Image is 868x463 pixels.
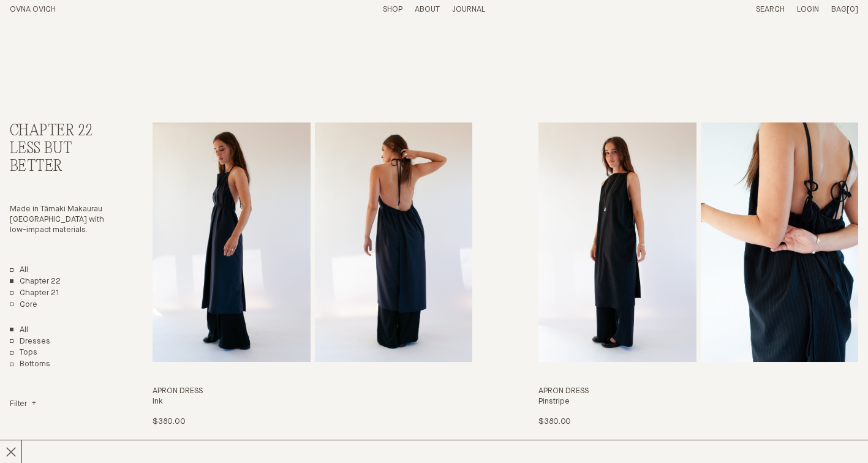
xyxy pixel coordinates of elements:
[383,6,402,13] a: Shop
[153,122,472,427] a: Apron Dress
[10,288,59,299] a: Chapter 21
[847,6,858,13] span: [0]
[10,348,37,358] a: Tops
[831,6,847,13] span: Bag
[10,300,37,311] a: Core
[153,122,310,362] img: Apron Dress
[153,418,185,426] span: $380.00
[797,6,819,13] a: Login
[415,5,440,15] summary: About
[538,418,571,426] span: $380.00
[452,6,485,13] a: Journal
[10,277,61,287] a: Chapter 22
[10,399,36,410] summary: Filter
[538,386,858,397] h3: Apron Dress
[756,6,785,13] a: Search
[10,6,56,13] a: Home
[10,140,107,176] h3: Less But Better
[10,325,28,336] a: Show All
[10,359,50,370] a: Bottoms
[538,122,858,427] a: Apron Dress
[10,122,107,140] h2: Chapter 22
[538,397,858,407] h4: Pinstripe
[10,205,107,236] p: Made in Tāmaki Makaurau [GEOGRAPHIC_DATA] with low-impact materials.
[153,397,472,407] h4: Ink
[10,337,50,347] a: Dresses
[10,265,28,276] a: All
[153,386,472,397] h3: Apron Dress
[538,122,696,362] img: Apron Dress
